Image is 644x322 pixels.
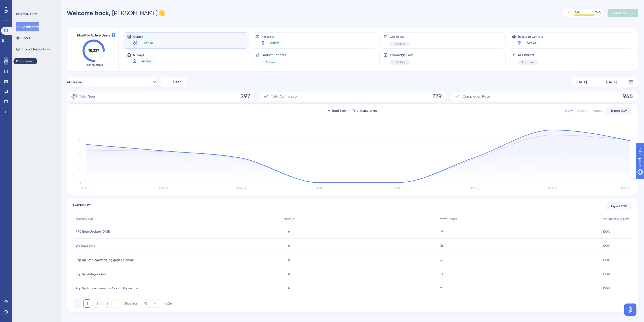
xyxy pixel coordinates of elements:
span: STATUS [284,217,294,221]
div: MAU [574,10,580,14]
span: 10 [144,301,147,306]
span: RFQ Beta Update [DATE] [76,230,110,234]
span: COMPLETION RATE [603,217,629,221]
span: 33 [440,258,443,262]
span: Hotspots [261,35,283,38]
span: Pop Up Announcements/Availability unique [76,286,138,290]
span: Product Updates [261,53,286,57]
span: 297 [241,92,250,100]
button: Impact ReportsBETA [16,45,51,54]
span: 31 [440,244,443,248]
span: Active [265,60,275,64]
span: Active [142,59,151,63]
div: [DATE] [576,79,587,85]
span: 100% [603,258,610,262]
span: Total Completion [271,93,299,99]
iframe: UserGuiding AI Assistant Launcher [623,302,638,317]
button: Export CSV [606,202,632,210]
span: Export CSV [611,204,627,208]
span: Publish Changes [611,11,635,15]
span: 13 [440,272,443,276]
span: 61 [133,39,138,46]
button: Export CSV [606,107,632,115]
span: Active [144,41,153,45]
div: Weekly [577,109,587,113]
button: All Guides [67,77,157,87]
span: 100% [603,230,610,234]
div: Total Seen [328,109,347,113]
tspan: [DATE] [159,186,168,190]
tspan: [DATE] [237,186,246,190]
div: Daily [565,109,573,113]
button: 1 [83,299,91,308]
span: Monthly Active Users [77,32,110,39]
button: Goals [16,33,30,43]
span: 3 [261,39,264,46]
tspan: 0 [79,181,81,184]
tspan: [DATE] [81,186,90,190]
span: Checklists [390,35,409,39]
button: 10 [141,299,161,308]
span: Resource Centers [518,35,543,38]
tspan: 60 [78,138,81,141]
span: We have Beta [76,244,96,248]
tspan: [DATE] [621,186,630,190]
text: 15,227 [88,48,99,53]
span: Need Help? [12,1,32,7]
span: Knowledge Base [390,53,413,57]
span: 100% [603,272,610,276]
span: 100% [603,244,610,248]
span: 9 [518,39,521,46]
span: Pop Up Katalogerstellung gegen Gebühr [76,258,134,262]
button: 3 [103,299,112,308]
span: Last 30 days [85,63,103,67]
div: of 26 [165,301,172,306]
span: Guides List [73,202,91,210]
tspan: [DATE] [470,186,479,190]
div: Total Completion [349,109,377,113]
div: [PERSON_NAME] 👋 [67,9,165,17]
span: 100% [603,286,610,290]
tspan: [DATE] [393,186,401,190]
tspan: 40 [78,152,81,156]
span: Surveys [133,53,155,56]
span: 7 [440,286,442,290]
span: Welcome back, [67,9,111,17]
button: Dashboard [16,22,39,31]
span: 2 [133,58,136,65]
span: Inactive [394,42,405,46]
span: Active [270,41,279,45]
div: PERFORMANCE [16,12,37,16]
div: Monthly [591,109,602,113]
button: Filter [161,77,186,87]
span: Active [527,41,536,45]
tspan: 20 [78,166,81,170]
tspan: [DATE] [315,186,323,190]
span: TOTAL SEEN [440,217,457,221]
span: Export CSV [611,109,627,113]
span: GUIDE NAME [76,217,93,221]
span: AI Assistant [518,53,538,57]
div: [DATE] [606,79,617,85]
button: Publish Changes [608,9,638,17]
span: Filter [173,79,181,85]
span: 279 [432,92,442,100]
tspan: [DATE] [548,186,557,190]
span: Total Seen [79,93,96,99]
span: Inactive [394,60,405,64]
tspan: 80 [78,124,81,128]
span: Completion Rate [463,93,490,99]
div: 76 % [595,10,601,14]
button: 2 [93,299,101,308]
span: Guides [133,35,157,38]
span: All Guides [67,79,83,85]
span: 94% [623,92,634,100]
span: 19 [440,230,443,234]
span: Inactive [522,60,534,64]
div: Showing [124,301,137,306]
div: BETA [47,48,51,50]
span: Pop Up Verfügbarkeit [76,272,106,276]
